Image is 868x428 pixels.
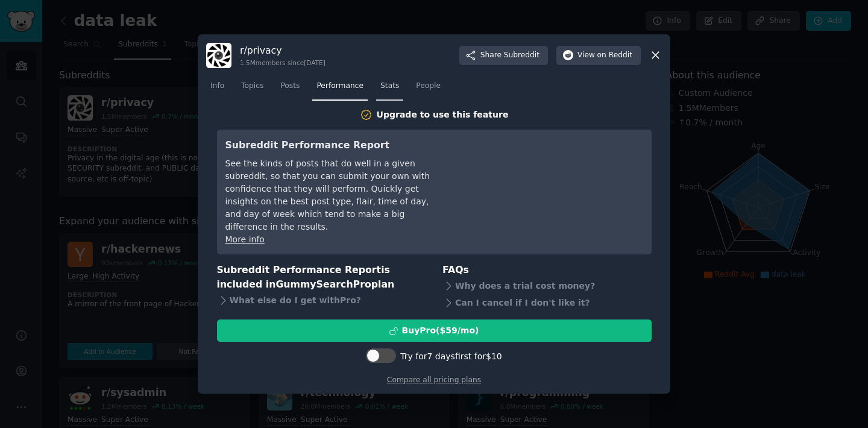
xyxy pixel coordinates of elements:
[225,157,445,233] div: See the kinds of posts that do well in a given subreddit, so that you can submit your own with co...
[442,294,652,311] div: Can I cancel if I don't like it?
[312,77,368,101] a: Performance
[380,81,399,92] span: Stats
[376,77,403,101] a: Stats
[412,77,445,101] a: People
[280,81,300,92] span: Posts
[206,43,231,68] img: privacy
[597,50,632,61] span: on Reddit
[237,77,268,101] a: Topics
[480,50,539,61] span: Share
[400,350,502,363] div: Try for 7 days first for $10
[402,324,479,337] div: Buy Pro ($ 59 /mo )
[316,81,363,92] span: Performance
[206,77,228,101] a: Info
[217,319,652,342] button: BuyPro($59/mo)
[416,81,441,92] span: People
[462,138,643,228] iframe: YouTube video player
[577,50,632,61] span: View
[276,77,304,101] a: Posts
[275,279,371,290] span: GummySearch Pro
[377,109,509,121] div: Upgrade to use this feature
[387,376,481,384] a: Compare all pricing plans
[217,263,426,292] h3: Subreddit Performance Report is included in plan
[240,44,325,57] h3: r/ privacy
[217,292,426,309] div: What else do I get with Pro ?
[459,46,548,65] button: ShareSubreddit
[504,50,539,61] span: Subreddit
[556,46,641,65] button: Viewon Reddit
[240,58,325,67] div: 1.5M members since [DATE]
[210,81,224,92] span: Info
[442,277,652,294] div: Why does a trial cost money?
[241,81,263,92] span: Topics
[225,234,265,244] a: More info
[225,138,445,153] h3: Subreddit Performance Report
[442,263,652,278] h3: FAQs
